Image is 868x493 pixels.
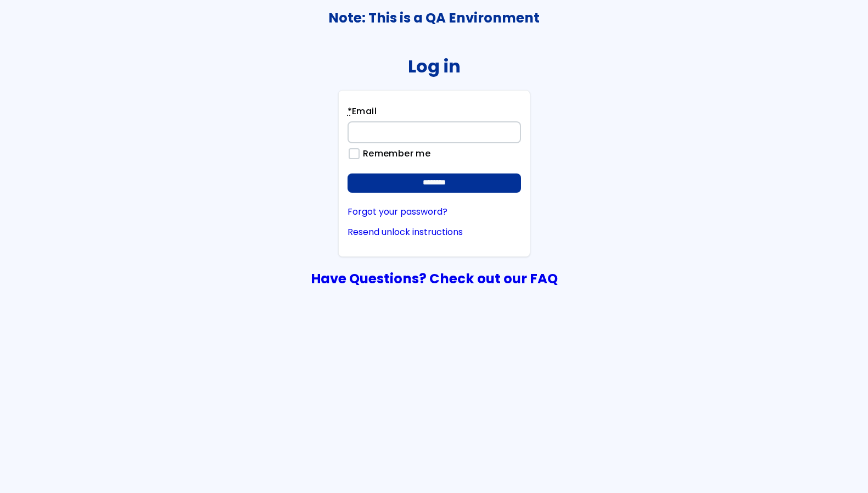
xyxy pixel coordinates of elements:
h3: Note: This is a QA Environment [1,10,867,26]
label: Remember me [357,149,430,159]
h2: Log in [408,56,461,76]
label: Email [348,105,377,121]
a: Have Questions? Check out our FAQ [311,269,558,288]
a: Forgot your password? [348,207,521,217]
abbr: required [348,105,352,117]
a: Resend unlock instructions [348,227,521,237]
